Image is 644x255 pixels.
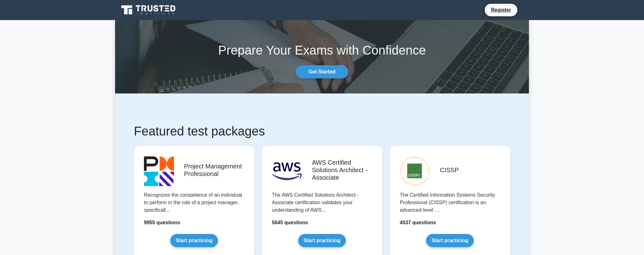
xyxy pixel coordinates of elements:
h1: Prepare Your Exams with Confidence [115,43,529,58]
a: Register [487,6,515,14]
a: Start practicing [426,234,473,247]
h1: Featured test packages [134,124,510,139]
a: Get Started [296,65,348,78]
a: Start practicing [170,234,218,247]
a: Start practicing [298,234,346,247]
